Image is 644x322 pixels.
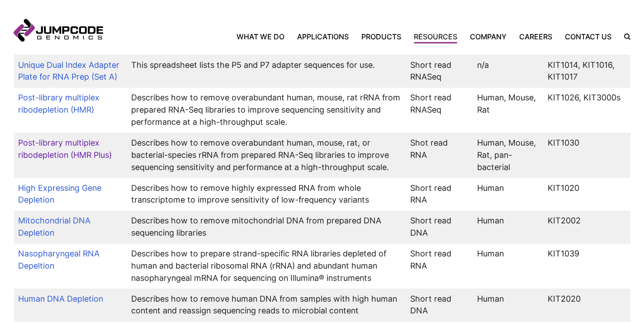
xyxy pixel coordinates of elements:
[473,211,544,244] td: Human
[18,216,90,237] a: Mitochondrial DNA Depletion
[543,289,630,322] td: KIT2020
[237,31,291,42] a: What We Do
[18,93,99,114] a: Post-library multiplex ribodepletion (HMR)
[406,211,473,244] td: Short read DNA
[407,31,464,42] a: Resources
[127,88,406,133] td: Describes how to remove overabundant human, mouse, rat rRNA from prepared RNA-Seq libraries to im...
[127,55,406,88] td: This spreadsheet lists the P5 and P7 adapter sequences for use.
[18,183,101,205] a: High Expressing Gene Depletion
[127,178,406,211] td: Describes how to remove highly expressed RNA from whole transcriptome to improve sensitivity of l...
[543,55,630,88] td: KIT1014, KIT1016, KIT1017
[473,133,544,178] td: Human, Mouse, Rat, pan-bacterial
[543,178,630,211] td: KIT1020
[18,60,119,82] a: Unique Dual Index Adapter Plate for RNA Prep (Set A)
[543,244,630,289] td: KIT1039
[406,244,473,289] td: Short read RNA
[18,138,112,160] a: Post-library multiplex ribodepletion (HMR Plus)
[18,249,99,270] a: Nasopharyngeal RNA Depeltion
[127,289,406,322] td: Describes how to remove human DNA from samples with high human content and reassign sequencing re...
[473,55,544,88] td: n/a
[543,211,630,244] td: KIT2002
[127,133,406,178] td: Describes how to remove overabundant human, mouse, rat, or bacterial-species rRNA from prepared R...
[473,178,544,211] td: Human
[127,244,406,289] td: Describes how to prepare strand-specific RNA libraries depleted of human and bacterial ribosomal ...
[406,55,473,88] td: Short read RNASeq
[355,31,407,42] a: Products
[406,178,473,211] td: Short read RNA
[406,289,473,322] td: Short read DNA
[18,294,103,303] a: Human DNA Depletion
[406,88,473,133] td: Short read RNASeq
[103,31,618,42] nav: Primary Navigation
[473,244,544,289] td: Human
[473,289,544,322] td: Human
[473,88,544,133] td: Human, Mouse, Rat
[543,88,630,133] td: KIT1026, KIT3000s
[543,133,630,178] td: KIT1030
[559,31,618,42] a: Contact Us
[291,31,355,42] a: Applications
[513,31,559,42] a: Careers
[406,133,473,178] td: Shot read RNA
[127,211,406,244] td: Describes how to remove mitochondrial DNA from prepared DNA sequencing libraries
[464,31,513,42] a: Company
[618,33,630,40] label: Search the site.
